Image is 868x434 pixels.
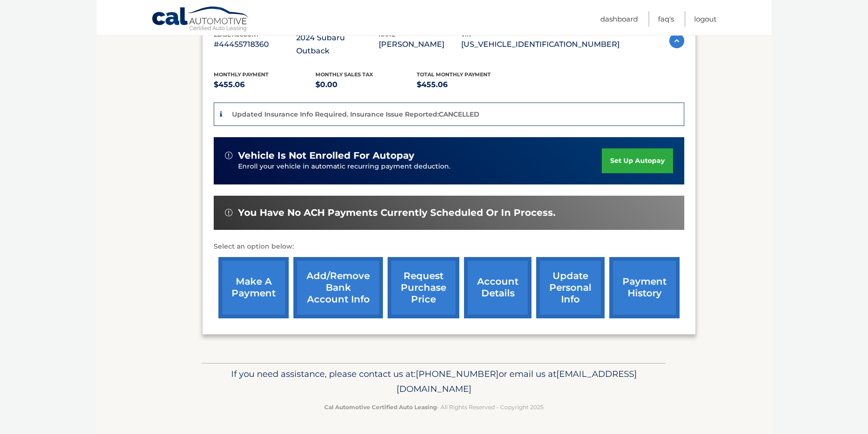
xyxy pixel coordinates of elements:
a: Logout [694,11,717,27]
span: Total Monthly Payment [417,71,491,78]
p: $455.06 [417,78,518,91]
p: Enroll your vehicle in automatic recurring payment deduction. [238,162,602,172]
a: Cal Automotive [151,6,250,33]
p: $0.00 [315,78,417,91]
p: #44455718360 [214,38,296,51]
span: Monthly sales Tax [315,71,373,78]
a: FAQ's [658,11,674,27]
p: Select an option below: [214,241,684,252]
a: request purchase price [388,257,459,318]
p: - All Rights Reserved - Copyright 2025 [208,402,660,412]
span: vehicle is not enrolled for autopay [238,150,414,162]
a: account details [464,257,531,318]
a: set up autopay [602,148,673,173]
p: Updated Insurance Info Required. Insurance Issue Reported:CANCELLED [232,110,479,118]
p: [PERSON_NAME] [379,38,461,51]
strong: Cal Automotive Certified Auto Leasing [324,404,437,411]
a: update personal info [536,257,605,318]
p: [US_VEHICLE_IDENTIFICATION_NUMBER] [461,38,620,51]
a: Dashboard [600,11,638,27]
span: You have no ACH payments currently scheduled or in process. [238,207,555,219]
a: payment history [609,257,680,318]
span: Monthly Payment [214,71,269,78]
img: alert-white.svg [225,209,232,216]
p: $455.06 [214,78,315,91]
img: alert-white.svg [225,152,232,159]
a: Add/Remove bank account info [293,257,383,318]
span: [PHONE_NUMBER] [416,368,499,379]
a: make a payment [218,257,289,318]
img: accordion-active.svg [669,33,684,48]
p: 2024 Subaru Outback [296,31,379,58]
p: If you need assistance, please contact us at: or email us at [208,367,660,397]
